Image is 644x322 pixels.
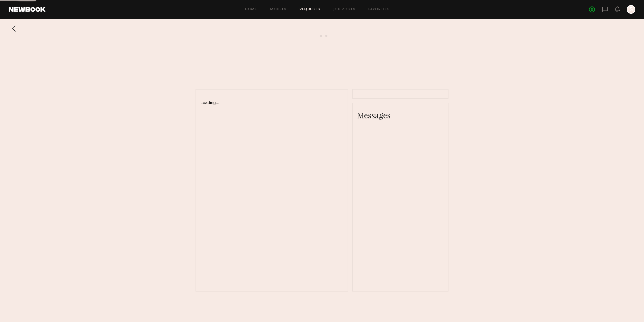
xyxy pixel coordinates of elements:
a: Requests [300,8,320,11]
a: Home [245,8,257,11]
div: Messages [357,110,444,121]
a: S [627,5,635,14]
a: Job Posts [333,8,356,11]
a: Favorites [368,8,390,11]
div: Loading... [200,94,343,105]
a: Models [270,8,286,11]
